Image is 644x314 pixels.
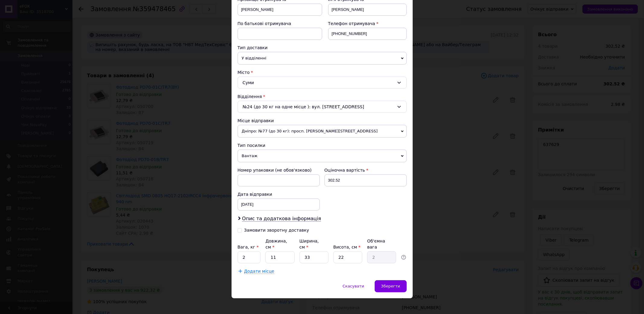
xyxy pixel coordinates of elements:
span: Місце відправки [238,118,274,123]
label: Ширина, см [300,239,319,249]
label: Вага, кг [238,245,259,249]
div: Дата відправки [238,191,320,197]
div: Номер упаковки (не обов'язково) [238,167,320,173]
div: Місто [238,69,407,75]
span: Вантаж [238,150,407,162]
input: +380 [328,28,407,40]
div: №24 (до 30 кг на одне місце ): вул. [STREET_ADDRESS] [238,101,407,113]
span: Додати місце [244,269,274,274]
div: Оціночна вартість [325,167,407,173]
label: Висота, см [333,245,360,249]
div: Суми [238,77,407,89]
span: Зберегти [381,284,400,288]
span: По батькові отримувача [238,21,291,26]
div: Об'ємна вага [367,238,396,250]
label: Довжина, см [265,239,287,249]
span: Тип посилки [238,143,265,148]
span: Скасувати [343,284,364,288]
span: Телефон отримувача [328,21,375,26]
span: Дніпро: №77 (до 30 кг): просп. [PERSON_NAME][STREET_ADDRESS] [238,125,407,138]
span: Опис та додаткова інформація [242,216,321,222]
div: Замовити зворотну доставку [244,228,309,233]
div: Відділення [238,94,407,100]
span: У відділенні [238,52,407,65]
span: Тип доставки [238,45,268,50]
